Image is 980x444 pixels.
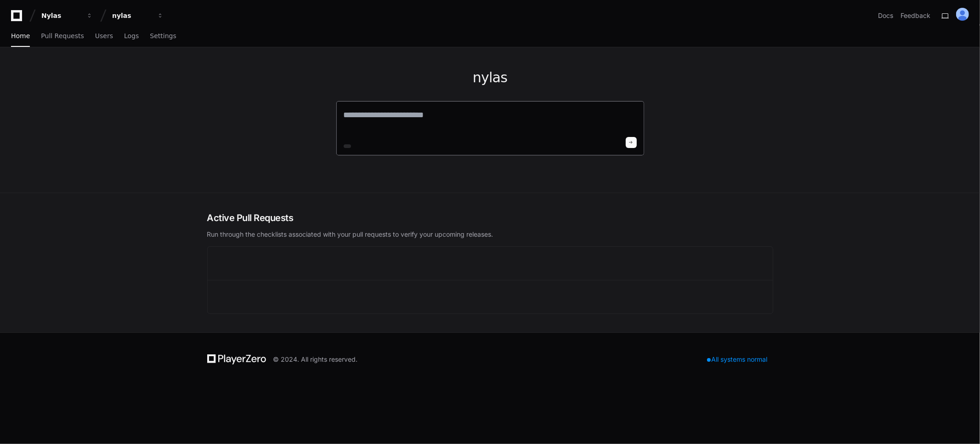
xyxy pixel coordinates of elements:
[11,33,30,39] span: Home
[124,33,139,39] span: Logs
[112,11,152,20] div: nylas
[207,230,773,239] p: Run through the checklists associated with your pull requests to verify your upcoming releases.
[336,69,645,86] h1: nylas
[702,353,773,366] div: All systems normal
[150,26,176,47] a: Settings
[207,211,773,224] h2: Active Pull Requests
[273,355,358,364] div: © 2024. All rights reserved.
[95,33,113,39] span: Users
[956,8,969,21] img: ALV-UjUTLTKDo2-V5vjG4wR1buipwogKm1wWuvNrTAMaancOL2w8d8XiYMyzUPCyapUwVg1DhQ_h_MBM3ufQigANgFbfgRVfo...
[878,11,893,20] a: Docs
[41,26,84,47] a: Pull Requests
[150,33,176,39] span: Settings
[41,11,81,20] div: Nylas
[901,11,930,20] button: Feedback
[95,26,113,47] a: Users
[124,26,139,47] a: Logs
[108,7,167,24] button: nylas
[38,7,96,24] button: Nylas
[11,26,30,47] a: Home
[41,33,84,39] span: Pull Requests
